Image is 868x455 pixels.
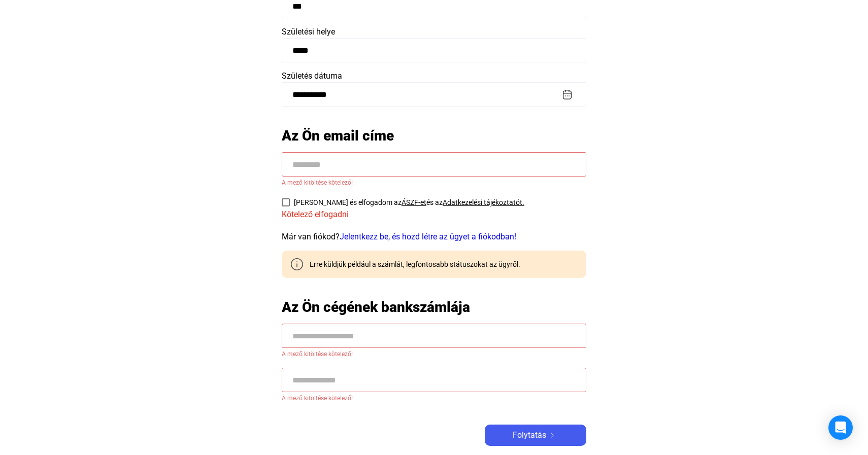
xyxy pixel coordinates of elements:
h2: Az Ön email címe [282,127,586,145]
span: Születési helye [282,27,335,37]
a: Adatkezelési tájékoztatót. [443,198,524,206]
span: Születés dátuma [282,71,342,81]
span: és az [426,198,443,206]
button: Folytatásarrow-right-white [485,425,586,446]
a: ÁSZF-et [402,198,426,206]
div: Open Intercom Messenger [828,415,853,440]
mat-error: Kötelező elfogadni [282,208,586,221]
div: Erre küldjük például a számlát, legfontosabb státuszokat az ügyről. [302,259,520,269]
span: Folytatás [513,429,546,441]
span: A mező kitöltése kötelező! [282,177,586,189]
img: calendar [562,89,573,100]
h2: Az Ön cégének bankszámlája [282,298,586,316]
img: arrow-right-white [546,433,558,438]
a: Jelentkezz be, és hozd létre az ügyet a fiókodban! [340,232,516,241]
span: A mező kitöltése kötelező! [282,392,586,404]
button: calendar [561,88,574,101]
div: Már van fiókod? [282,231,586,243]
img: info-grey-outline [291,258,303,270]
span: [PERSON_NAME] és elfogadom az [294,198,402,206]
span: A mező kitöltése kötelező! [282,348,586,360]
